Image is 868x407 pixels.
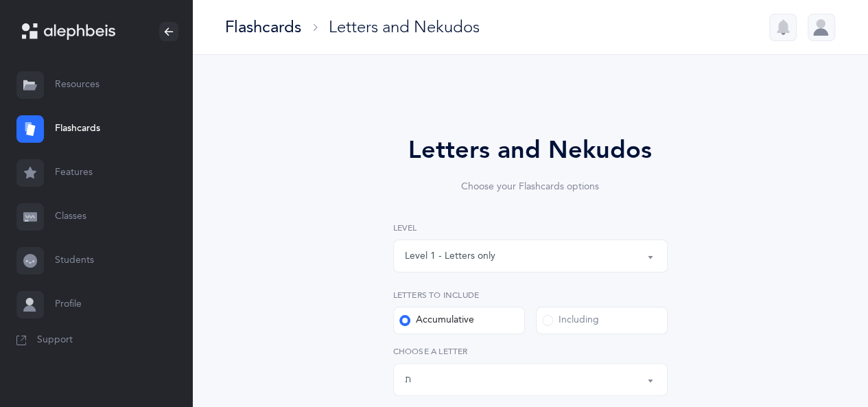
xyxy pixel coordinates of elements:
label: Letters to include [393,289,668,301]
button: Level 1 - Letters only [393,240,668,272]
div: Flashcards [225,16,301,38]
div: ת [405,373,411,387]
label: Choose a letter [393,345,668,358]
button: ת [393,363,668,396]
div: Choose your Flashcards options [355,180,706,194]
div: Accumulative [399,314,474,327]
div: Level 1 - Letters only [405,249,495,264]
span: Support [37,334,73,347]
label: Level [393,222,668,234]
div: Letters and Nekudos [355,132,706,169]
div: Including [542,314,599,327]
div: Letters and Nekudos [329,16,480,38]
